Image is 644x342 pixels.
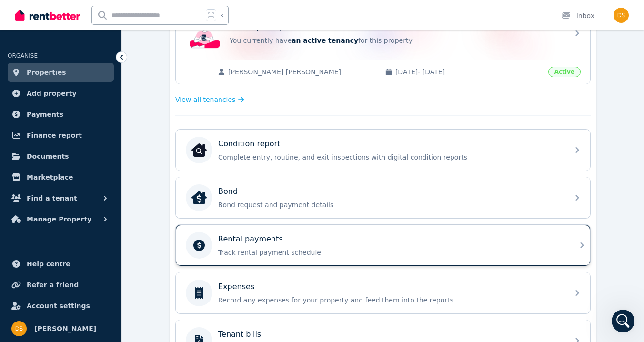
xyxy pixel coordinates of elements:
[8,28,183,201] div: Jodie says…
[27,300,90,312] span: Account settings
[218,295,563,305] p: Record any expenses for your property and feed them into the reports
[230,36,563,45] p: You currently have for this property
[8,249,182,265] textarea: Message…
[112,229,126,242] span: Amazing
[18,211,131,222] div: Rate your conversation
[218,200,563,210] p: Bond request and payment details
[8,189,114,208] button: Find a tenant
[15,33,149,80] div: Hi [PERSON_NAME], thanks for confirming. We've updated the end date to 18/08 for 4/[STREET_ADDRES...
[176,177,590,218] a: BondBondBond request and payment details
[27,67,66,78] span: Properties
[292,37,358,44] span: an active tenancy
[176,7,590,60] a: Tenancy setupTenancy setupYou currently havean active tenancyfor this property
[228,67,375,77] span: [PERSON_NAME] [PERSON_NAME]
[15,8,80,22] img: RentBetter
[8,275,114,294] a: Refer a friend
[30,269,38,277] button: Gif picker
[8,296,114,315] a: Account settings
[548,67,581,77] span: Active
[46,5,108,12] h1: [PERSON_NAME]
[68,229,81,242] span: OK
[8,254,114,273] a: Help centre
[15,269,22,277] button: Emoji picker
[8,63,114,82] a: Properties
[218,329,261,340] p: Tenant bills
[45,269,53,277] button: Upload attachment
[175,95,235,104] span: View all tenancies
[614,8,629,23] img: Don Siyambalapitiya
[191,190,207,205] img: Bond
[27,279,79,291] span: Refer a friend
[220,11,223,19] span: k
[27,88,77,99] span: Add property
[166,4,184,22] button: Home
[175,95,244,104] a: View all tenancies
[176,130,590,171] a: Condition reportCondition reportComplete entry, routine, and exit inspections with digital condit...
[15,160,149,169] div: Cheers,
[6,4,24,22] button: go back
[27,109,63,120] span: Payments
[15,169,149,188] div: [PERSON_NAME] + The RentBetter Team
[163,265,179,281] button: Send a message…
[218,233,283,245] p: Rental payments
[218,248,563,257] p: Track rental payment schedule
[27,171,73,183] span: Marketplace
[218,281,254,292] p: Expenses
[176,272,590,313] a: ExpensesRecord any expenses for your property and feed them into the reports
[8,147,114,166] a: Documents
[27,258,70,270] span: Help centre
[90,229,103,242] span: Great
[27,213,91,225] span: Manage Property
[612,310,634,332] iframe: Intercom live chat
[45,229,59,242] span: Bad
[27,130,82,141] span: Finance report
[34,323,96,334] span: [PERSON_NAME]
[218,152,563,162] p: Complete entry, routine, and exit inspections with digital condition reports
[15,146,149,155] div: I hope this helps.
[8,210,114,229] button: Manage Property
[11,321,27,336] img: Don Siyambalapitiya
[176,225,590,266] a: Rental paymentsTrack rental payment schedule
[561,11,594,20] div: Inbox
[8,201,183,265] div: The RentBetter Team says…
[218,186,238,197] p: Bond
[8,28,156,193] div: Hi [PERSON_NAME], thanks for confirming. We've updated the end date to 18/08 for 4/[STREET_ADDRES...
[27,192,77,204] span: Find a tenant
[191,142,207,158] img: Condition report
[8,52,38,59] span: ORGANISE
[8,126,114,145] a: Finance report
[395,67,543,77] span: [DATE] - [DATE]
[8,168,114,187] a: Marketplace
[27,5,42,20] img: Profile image for Jodie
[8,105,114,124] a: Payments
[23,229,36,242] span: Terrible
[218,138,280,150] p: Condition report
[46,12,95,21] p: Active 30m ago
[8,84,114,103] a: Add property
[27,151,69,162] span: Documents
[15,85,149,141] div: For [STREET_ADDRESS], as the payment has already run, we're unfortunately not able to stop it but...
[190,18,220,49] img: Tenancy setup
